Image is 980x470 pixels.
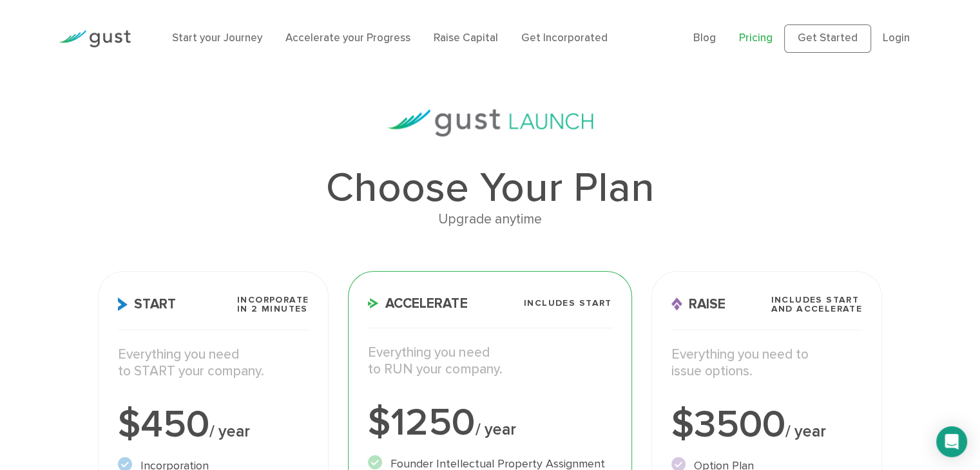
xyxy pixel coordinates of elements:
p: Everything you need to issue options. [671,346,863,381]
img: Accelerate Icon [368,298,379,308]
div: Open Intercom Messenger [936,426,967,457]
a: Login [883,32,910,44]
h1: Choose Your Plan [98,167,882,209]
div: $1250 [368,404,611,442]
a: Blog [693,32,716,44]
span: Incorporate in 2 Minutes [237,296,309,314]
img: gust-launch-logos.svg [387,109,593,136]
div: $3500 [671,406,863,444]
p: Everything you need to RUN your company. [368,344,611,379]
span: Raise [671,297,725,311]
a: Start your Journey [172,32,262,44]
span: / year [475,420,515,439]
span: Start [118,297,176,311]
span: Includes START [524,299,612,308]
div: $450 [118,406,309,444]
p: Everything you need to START your company. [118,346,309,381]
img: Gust Logo [59,30,131,48]
img: Start Icon X2 [118,297,128,311]
img: Raise Icon [671,297,682,311]
a: Raise Capital [434,32,498,44]
span: / year [785,422,826,441]
a: Accelerate your Progress [285,32,410,44]
span: Includes START and ACCELERATE [771,296,862,314]
a: Get Incorporated [521,32,608,44]
a: Get Started [784,24,871,53]
a: Pricing [739,32,773,44]
span: Accelerate [368,297,467,310]
div: Upgrade anytime [98,209,882,230]
span: / year [209,422,250,441]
